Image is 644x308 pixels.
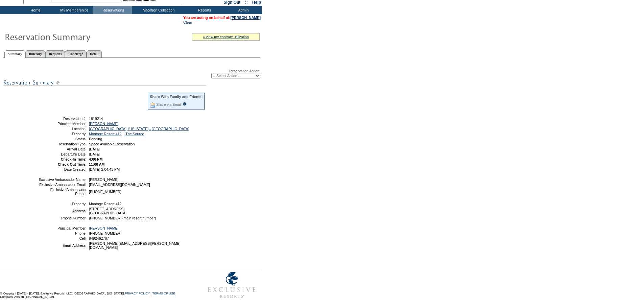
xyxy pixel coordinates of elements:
span: [DATE] 2:04:43 PM [89,167,120,171]
td: Cell: [38,236,87,240]
td: Email Address: [38,241,87,250]
a: PRIVACY POLICY [125,292,150,295]
span: 11:00 AM [89,162,104,166]
span: [PHONE_NUMBER] [89,231,121,235]
td: Property: [38,202,87,206]
span: [PHONE_NUMBER] [89,190,121,194]
td: Exclusive Ambassador Phone: [38,188,87,196]
input: What is this? [183,102,187,106]
td: Date Created: [38,167,87,171]
td: Status: [38,137,87,141]
strong: Check-Out Time: [58,162,87,166]
a: [PERSON_NAME] [89,122,119,126]
a: Share via Email [156,102,182,106]
span: 4:00 PM [89,157,102,161]
td: Exclusive Ambassador Email: [38,183,87,187]
span: Space Available Reservation [89,142,135,146]
td: Vacation Collection [132,6,184,14]
span: [PHONE_NUMBER] (main resort number) [89,216,156,220]
td: Reservation Type: [38,142,87,146]
span: [STREET_ADDRESS] [GEOGRAPHIC_DATA] [89,207,126,215]
span: [PERSON_NAME] [89,177,119,182]
a: Detail [87,50,102,57]
a: Summary [4,50,25,58]
td: Principal Member: [38,122,87,126]
a: [GEOGRAPHIC_DATA], [US_STATE] - [GEOGRAPHIC_DATA] [89,127,189,131]
td: Property: [38,132,87,136]
td: Departure Date: [38,152,87,156]
span: You are acting on behalf of: [183,16,261,20]
a: Itinerary [25,50,45,57]
img: Reservaton Summary [4,30,140,43]
td: Reservations [93,6,132,14]
a: [PERSON_NAME] [89,226,119,230]
a: [PERSON_NAME] [231,16,261,20]
span: Montage Resort 412 [89,202,122,206]
a: Concierge [65,50,86,57]
span: Pending [89,137,102,141]
div: Reservation Action: [3,69,260,78]
a: Montage Resort 412 [89,132,122,136]
span: [EMAIL_ADDRESS][DOMAIN_NAME] [89,183,150,187]
td: Admin [223,6,262,14]
td: Home [15,6,54,14]
td: Arrival Date: [38,147,87,151]
span: 1819214 [89,117,103,121]
td: Principal Member: [38,226,87,230]
a: Clear [183,20,192,24]
span: [DATE] [89,152,100,156]
span: [DATE] [89,147,100,151]
a: Requests [45,50,65,57]
img: subTtlResSummary.gif [3,78,206,87]
span: [PERSON_NAME][EMAIL_ADDRESS][PERSON_NAME][DOMAIN_NAME] [89,241,181,250]
td: Reports [184,6,223,14]
a: TERMS OF USE [152,292,175,295]
td: My Memberships [54,6,93,14]
td: Location: [38,127,87,131]
td: Address: [38,207,87,215]
td: Phone: [38,231,87,235]
td: Phone Number: [38,216,87,220]
strong: Check-In Time: [61,157,87,161]
td: Exclusive Ambassador Name: [38,177,87,182]
div: Share With Family and Friends [150,95,202,99]
span: 9492462707 [89,236,109,240]
img: Exclusive Resorts [201,268,262,302]
td: Reservation #: [38,117,87,121]
a: The Source [125,132,144,136]
a: » view my contract utilization [203,35,249,39]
